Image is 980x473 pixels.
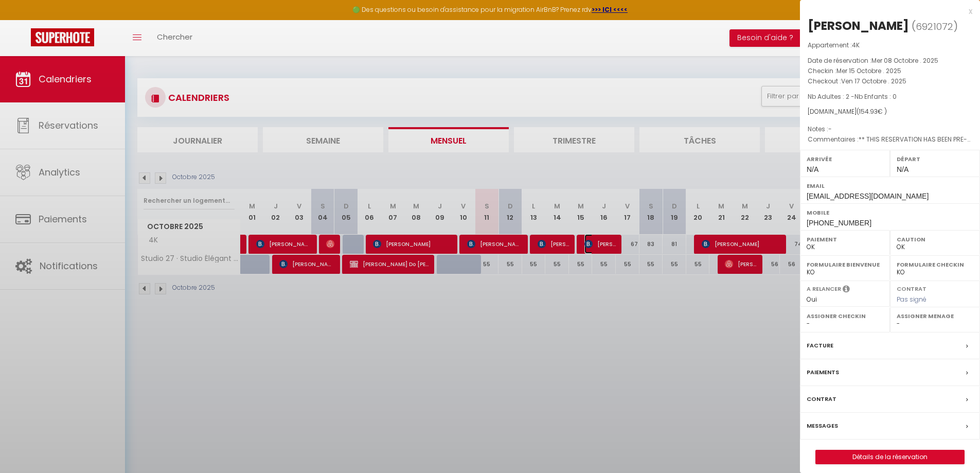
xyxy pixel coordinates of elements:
span: Pas signé [897,295,926,304]
div: [DOMAIN_NAME] [808,107,972,117]
span: N/A [807,165,818,173]
span: ( € ) [857,107,887,116]
label: Facture [807,340,833,351]
label: A relancer [807,285,841,293]
label: Messages [807,421,838,431]
label: Contrat [897,285,926,291]
label: Départ [897,154,973,164]
label: Paiement [807,234,883,244]
label: Email [807,181,973,191]
label: Contrat [807,394,836,405]
label: Formulaire Bienvenue [807,259,883,270]
span: 154.93 [859,107,878,116]
label: Assigner Checkin [807,311,883,321]
a: Détails de la réservation [816,450,964,464]
span: [PHONE_NUMBER] [807,219,871,227]
p: Commentaires : [808,134,972,145]
span: 4K [852,41,860,49]
p: Checkin : [808,66,972,76]
span: Ven 17 Octobre . 2025 [841,77,906,85]
label: Paiements [807,367,839,378]
p: Notes : [808,124,972,134]
span: 6921072 [916,20,953,33]
div: [PERSON_NAME] [808,17,909,34]
span: [EMAIL_ADDRESS][DOMAIN_NAME] [807,192,929,200]
label: Formulaire Checkin [897,259,973,270]
p: Date de réservation : [808,56,972,66]
label: Assigner Menage [897,311,973,321]
span: Nb Adultes : 2 - [808,92,897,101]
span: ( ) [912,19,958,33]
i: Sélectionner OUI si vous souhaiter envoyer les séquences de messages post-checkout [843,285,850,296]
span: Mer 08 Octobre . 2025 [871,56,938,65]
label: Mobile [807,207,973,218]
button: Détails de la réservation [815,450,965,464]
span: N/A [897,165,908,173]
p: Appartement : [808,40,972,50]
span: - [828,125,832,133]
label: Arrivée [807,154,883,164]
label: Caution [897,234,973,244]
p: Checkout : [808,76,972,86]
span: Mer 15 Octobre . 2025 [836,66,901,75]
span: Nb Enfants : 0 [854,92,897,101]
div: x [800,5,972,17]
